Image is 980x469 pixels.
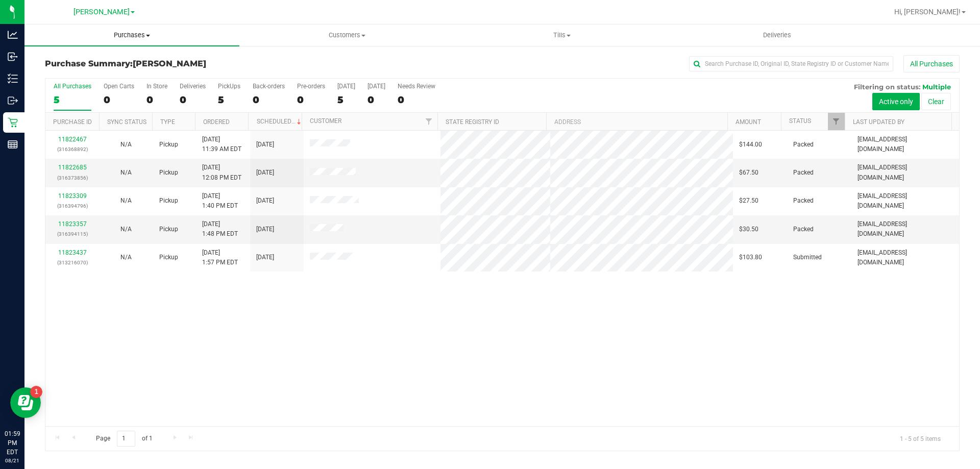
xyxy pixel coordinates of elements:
span: $103.80 [739,253,762,262]
div: PickUps [218,83,240,90]
span: Purchases [24,31,239,40]
a: Deliveries [670,24,885,46]
a: Amount [736,118,761,126]
div: [DATE] [337,83,355,90]
a: Last Updated By [853,118,904,126]
a: 11823309 [58,192,87,200]
span: Pickup [159,196,178,206]
span: Filtering on status: [854,83,920,91]
div: 0 [367,94,385,106]
span: Tills [455,31,669,40]
iframe: Resource center [10,387,41,418]
span: $144.00 [739,140,762,150]
span: Hi, [PERSON_NAME]! [894,8,961,16]
span: [DATE] 12:08 PM EDT [202,163,241,182]
span: Customers [240,31,454,40]
inline-svg: Inbound [8,52,18,62]
th: Address [546,113,727,131]
span: [DATE] [256,253,274,262]
input: Search Purchase ID, Original ID, State Registry ID or Customer Name... [689,56,893,71]
span: Packed [793,196,814,206]
div: In Store [146,83,167,90]
div: 0 [180,94,206,106]
span: [EMAIL_ADDRESS][DOMAIN_NAME] [857,163,953,182]
button: N/A [120,253,132,262]
div: All Purchases [54,83,91,90]
a: State Registry ID [446,118,499,126]
span: Page of 1 [87,431,161,447]
a: Status [789,117,811,125]
span: [EMAIL_ADDRESS][DOMAIN_NAME] [857,191,953,211]
a: Sync Status [107,118,146,126]
span: $27.50 [739,196,758,206]
span: [EMAIL_ADDRESS][DOMAIN_NAME] [857,135,953,154]
span: $67.50 [739,168,758,178]
div: 0 [297,94,325,106]
h3: Purchase Summary: [45,59,350,68]
a: 11823437 [58,249,87,256]
span: Packed [793,140,814,150]
div: 5 [337,94,355,106]
p: (316368892) [52,144,93,154]
div: 5 [54,94,91,106]
a: Scheduled [257,118,303,125]
span: [DATE] [256,196,274,206]
a: Filter [828,113,845,130]
span: [DATE] 1:40 PM EDT [202,191,238,211]
button: Active only [872,93,920,110]
span: Not Applicable [120,254,132,261]
p: 01:59 PM EDT [5,429,20,457]
p: 08/21 [5,457,20,464]
inline-svg: Retail [8,117,18,128]
div: 0 [398,94,435,106]
a: Customers [239,24,454,46]
div: 5 [218,94,240,106]
div: Needs Review [398,83,435,90]
button: All Purchases [903,55,960,72]
a: Purchase ID [53,118,92,126]
span: [PERSON_NAME] [73,8,130,16]
iframe: Resource center unread badge [30,386,42,398]
div: Back-orders [253,83,285,90]
span: [EMAIL_ADDRESS][DOMAIN_NAME] [857,219,953,239]
button: N/A [120,168,132,178]
div: Deliveries [180,83,206,90]
span: Multiple [922,83,951,91]
inline-svg: Analytics [8,30,18,40]
span: Deliveries [749,31,805,40]
span: [EMAIL_ADDRESS][DOMAIN_NAME] [857,248,953,267]
div: 0 [146,94,167,106]
span: Pickup [159,253,178,262]
span: Not Applicable [120,197,132,204]
a: Tills [454,24,669,46]
span: [PERSON_NAME] [133,59,206,68]
p: (316394796) [52,201,93,211]
a: Purchases [24,24,239,46]
span: 1 - 5 of 5 items [892,431,949,446]
a: Filter [421,113,437,130]
inline-svg: Reports [8,139,18,150]
div: Pre-orders [297,83,325,90]
inline-svg: Inventory [8,73,18,84]
span: Submitted [793,253,822,262]
div: 0 [253,94,285,106]
a: Type [160,118,175,126]
span: $30.50 [739,225,758,234]
inline-svg: Outbound [8,95,18,106]
span: [DATE] 11:39 AM EDT [202,135,241,154]
span: [DATE] [256,168,274,178]
p: (316394115) [52,229,93,239]
div: [DATE] [367,83,385,90]
span: Pickup [159,225,178,234]
span: [DATE] [256,225,274,234]
button: N/A [120,196,132,206]
span: [DATE] 1:48 PM EDT [202,219,238,239]
input: 1 [117,431,135,447]
a: Ordered [203,118,230,126]
span: Packed [793,225,814,234]
a: 11822467 [58,136,87,143]
a: Customer [310,117,341,125]
button: N/A [120,140,132,150]
button: Clear [921,93,951,110]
